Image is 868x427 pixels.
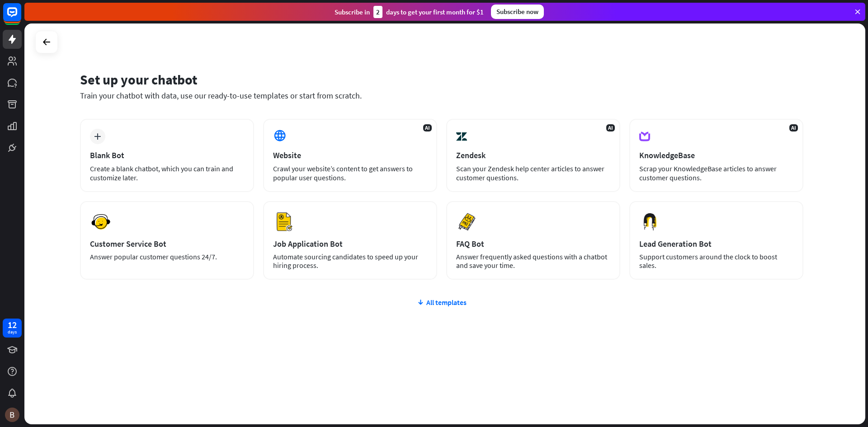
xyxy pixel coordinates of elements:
div: Lead Generation Bot [639,239,793,249]
div: days [8,329,17,335]
div: Crawl your website’s content to get answers to popular user questions. [273,164,427,182]
div: Blank Bot [90,150,244,160]
div: Automate sourcing candidates to speed up your hiring process. [273,253,427,270]
i: plus [94,133,101,140]
div: Support customers around the clock to boost sales. [639,253,793,270]
div: Create a blank chatbot, which you can train and customize later. [90,164,244,182]
div: Subscribe in days to get your first month for $1 [335,6,484,18]
div: 12 [8,321,17,329]
a: 12 days [3,319,22,338]
div: Set up your chatbot [80,71,803,88]
div: Job Application Bot [273,239,427,249]
span: AI [606,124,615,131]
div: All templates [80,298,803,307]
div: Customer Service Bot [90,239,244,249]
div: 2 [373,6,382,18]
div: Subscribe now [491,5,544,19]
div: Zendesk [456,150,610,160]
span: AI [423,124,432,131]
span: AI [789,124,798,131]
div: FAQ Bot [456,239,610,249]
div: Train your chatbot with data, use our ready-to-use templates or start from scratch. [80,90,803,101]
div: Answer frequently asked questions with a chatbot and save your time. [456,253,610,270]
div: Scan your Zendesk help center articles to answer customer questions. [456,164,610,182]
div: Scrap your KnowledgeBase articles to answer customer questions. [639,164,793,182]
div: Website [273,150,427,160]
div: Answer popular customer questions 24/7. [90,253,244,261]
div: KnowledgeBase [639,150,793,160]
